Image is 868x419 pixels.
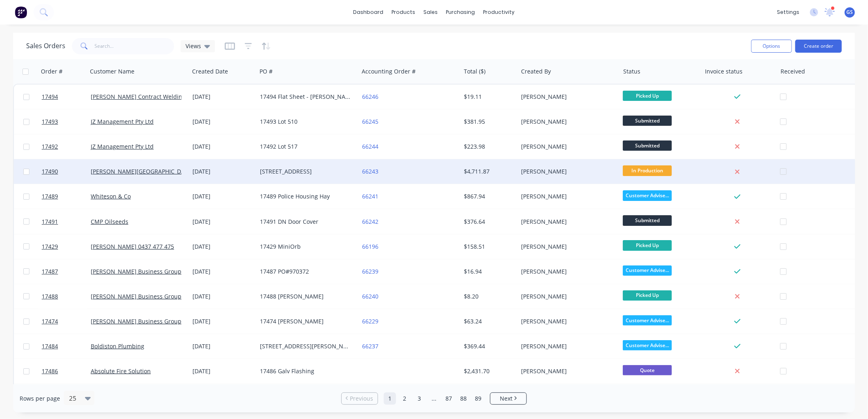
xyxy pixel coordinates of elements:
div: $376.64 [464,218,512,226]
div: $2,431.70 [464,367,512,375]
div: $381.95 [464,118,512,126]
a: Next page [490,394,526,403]
div: Created Date [192,67,228,76]
div: [DATE] [192,367,253,375]
span: Previous [350,394,374,403]
span: Quote [623,365,672,375]
a: 66244 [362,143,378,150]
div: [PERSON_NAME] [521,192,612,201]
div: $63.24 [464,317,512,325]
span: 17488 [42,292,58,301]
div: [DATE] [192,167,253,176]
span: Views [186,42,201,50]
a: 17489 [42,184,91,209]
span: 17484 [42,342,58,350]
div: [PERSON_NAME] [521,167,612,176]
div: $8.20 [464,292,512,301]
a: Absolute Fire Solution [91,367,151,375]
a: 17492 [42,134,91,159]
a: 17491 [42,209,91,234]
div: 17491 DN Door Cover [260,218,351,226]
div: [PERSON_NAME] [521,218,612,226]
ul: Pagination [338,392,530,405]
span: 17493 [42,118,58,126]
a: Page 3 [413,392,425,405]
a: 66245 [362,118,378,125]
a: Previous page [342,394,378,403]
div: [PERSON_NAME] [521,292,612,301]
a: Jump forward [428,392,440,405]
div: $223.98 [464,143,512,151]
div: [DATE] [192,292,253,301]
span: Picked Up [623,290,672,301]
a: 66237 [362,342,378,350]
a: 66242 [362,218,378,225]
button: Options [751,40,792,53]
span: Rows per page [20,394,60,403]
div: purchasing [442,6,479,18]
div: products [388,6,420,18]
input: Search... [95,38,174,54]
div: [PERSON_NAME] [521,267,612,276]
span: Picked Up [623,240,672,250]
div: $19.11 [464,93,512,101]
a: 66196 [362,243,378,250]
span: Customer Advise... [623,315,672,325]
span: 17490 [42,167,58,176]
div: $16.94 [464,267,512,276]
div: [PERSON_NAME] [521,118,612,126]
a: JZ Management Pty Ltd [91,143,154,150]
a: [PERSON_NAME] Contract Welding & Maintenance [91,93,229,100]
div: Received [781,67,805,76]
div: 17494 Flat Sheet - [PERSON_NAME] [260,93,351,101]
span: Submitted [623,215,672,225]
a: Page 88 [457,392,470,405]
div: productivity [479,6,519,18]
div: [PERSON_NAME] [521,143,612,151]
a: Page 2 [398,392,411,405]
span: 17494 [42,93,58,101]
a: 17429 [42,234,91,259]
div: 17488 [PERSON_NAME] [260,292,351,301]
div: [DATE] [192,342,253,350]
div: 17474 [PERSON_NAME] [260,317,351,325]
a: Page 89 [472,392,484,405]
div: Created By [521,67,551,76]
div: [STREET_ADDRESS][PERSON_NAME] [260,342,351,350]
div: Customer Name [90,67,134,76]
span: 17489 [42,192,58,201]
span: Next [500,394,512,403]
a: [PERSON_NAME][GEOGRAPHIC_DATA] [91,167,193,175]
div: $4,711.87 [464,167,512,176]
span: 17486 [42,367,58,375]
a: Whiteson & Co [91,192,131,200]
span: 17487 [42,267,58,276]
span: Customer Advise... [623,340,672,350]
a: 17474 [42,309,91,334]
div: 17489 Police Housing Hay [260,192,351,201]
button: Create order [795,40,842,53]
span: GS [847,9,853,16]
span: In Production [623,165,672,176]
h1: Sales Orders [26,42,65,50]
span: 17492 [42,143,58,151]
div: PO # [260,67,273,76]
span: Customer Advise... [623,265,672,276]
div: 17487 PO#970372 [260,267,351,276]
a: Page 87 [443,392,455,405]
a: 17494 [42,85,91,109]
div: [DATE] [192,267,253,276]
a: CMP Oilseeds [91,218,128,225]
div: [PERSON_NAME] [521,93,612,101]
div: [DATE] [192,93,253,101]
a: 17486 [42,359,91,383]
a: JZ Management Pty Ltd [91,118,154,125]
a: 17493 [42,109,91,134]
div: [PERSON_NAME] [521,367,612,375]
div: [DATE] [192,317,253,325]
a: dashboard [349,6,388,18]
div: Accounting Order # [362,67,416,76]
a: [PERSON_NAME] 0437 477 475 [91,243,174,250]
a: 17488 [42,284,91,309]
a: Page 1 is your current page [384,392,396,405]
